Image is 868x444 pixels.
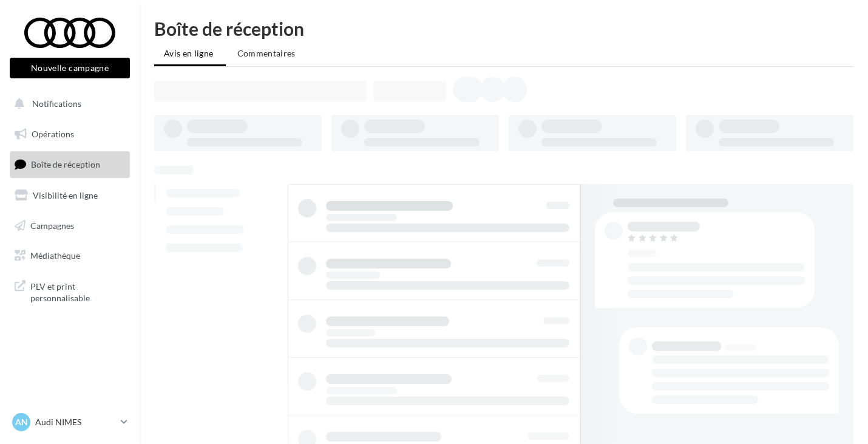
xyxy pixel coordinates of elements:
p: Audi NIMES [35,416,116,428]
span: Médiathèque [30,250,80,261]
span: Commentaires [237,48,296,58]
span: PLV et print personnalisable [30,278,125,304]
a: Opérations [7,121,132,147]
span: Notifications [32,98,81,109]
button: Notifications [7,91,127,117]
a: Campagnes [7,213,132,239]
span: AN [15,416,28,428]
button: Nouvelle campagne [10,58,130,78]
div: Boîte de réception [154,19,853,38]
span: Opérations [32,129,74,139]
span: Boîte de réception [31,159,100,169]
span: Visibilité en ligne [33,190,98,200]
a: Visibilité en ligne [7,183,132,208]
a: Boîte de réception [7,151,132,177]
a: Médiathèque [7,243,132,268]
a: AN Audi NIMES [10,411,130,434]
span: Campagnes [30,220,74,230]
a: PLV et print personnalisable [7,273,132,309]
